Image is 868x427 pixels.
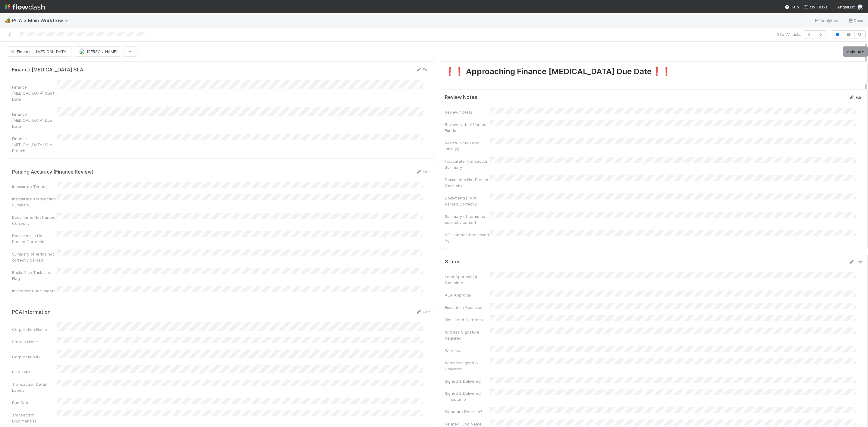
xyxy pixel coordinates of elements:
div: Witness Signed & Delivered [445,360,490,372]
h5: Review Notes [445,94,477,100]
div: Escalation Resolved [445,304,490,310]
button: Finance - [MEDICAL_DATA] [7,46,71,57]
div: Corporation Name [12,326,57,332]
div: Witness [445,347,490,353]
a: Analytics [814,17,838,24]
h5: Parsing Accuracy (Finance Review) [12,169,93,175]
div: Review Note(s) [445,109,490,115]
img: logo-inverted-e16ddd16eac7371096b0.svg [5,2,45,12]
div: Backoffice Task Link Flag [12,269,57,281]
div: Transaction Document(s) [12,412,57,424]
div: Documents Not Parsed Correctly [445,177,490,189]
div: Review Note Affected Funds [445,121,490,133]
span: PCA > Main Workflow [12,17,71,24]
div: Finance [MEDICAL_DATA] Due Date [12,111,57,129]
div: Investment Documents [12,288,57,294]
a: My Tasks [804,4,828,10]
div: Document(s) Not Parsed Correctly [445,195,490,207]
span: [PERSON_NAME] [87,49,117,54]
h1: ❗️❗️ Approaching Finance [MEDICAL_DATA] Due Date❗️❗️ [445,67,863,79]
div: Related Fund Name [445,421,490,427]
div: Review Note Lead Email(s) [445,140,490,152]
span: My Tasks [804,5,828,9]
div: Document(s) Not Parsed Correctly [12,233,57,245]
h5: Status [445,259,461,265]
div: Final Lead Outreach [445,317,490,323]
div: Summary of terms not correctly parsed [445,213,490,225]
div: Inaccurate Transaction Summary [445,158,490,170]
img: avatar_d7f67417-030a-43ce-a3ce-a315a3ccfd08.png [857,4,863,10]
div: PCA Type [12,369,57,375]
span: Finance - [MEDICAL_DATA] [10,49,68,54]
span: 🏕️ [5,18,11,23]
h5: PCA Information [12,309,51,315]
div: Help [785,4,799,10]
div: Inaccurate Transaction Summary [12,196,57,208]
img: avatar_d7f67417-030a-43ce-a3ce-a315a3ccfd08.png [79,49,85,55]
span: 23 of 77 tasks [777,31,801,37]
div: Transaction Detail Labels [12,381,57,393]
a: Edit [848,259,863,264]
div: Lead Approval(s) Complete [445,274,490,286]
div: Documents Not Parsed Correctly [12,214,57,226]
div: CT Updates Processed By [445,232,490,244]
div: Finance [MEDICAL_DATA] Start Date [12,84,57,102]
span: AngelList [837,5,855,9]
div: Finance [MEDICAL_DATA] SLA Breach [12,136,57,154]
a: Edit [416,67,430,72]
div: Signed & Delivered [445,378,490,384]
div: Startup Name [12,339,57,345]
div: Inaccurate Term(s) [12,184,57,190]
div: Witness Signature Required [445,329,490,341]
div: Signed & Delivered Timestamp [445,390,490,402]
a: Edit [848,95,863,100]
div: ALA Approval [445,292,490,298]
div: Summary of terms not correctly parsed [12,251,57,263]
a: Docs [848,17,863,24]
div: Due Date [12,400,57,406]
div: Corporation ID [12,354,57,360]
h5: Finance [MEDICAL_DATA] SLA [12,67,83,73]
a: Edit [416,309,430,314]
a: Actions [843,46,868,57]
div: Signature Decision? [445,409,490,415]
button: [PERSON_NAME] [74,46,121,57]
a: Edit [416,169,430,174]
